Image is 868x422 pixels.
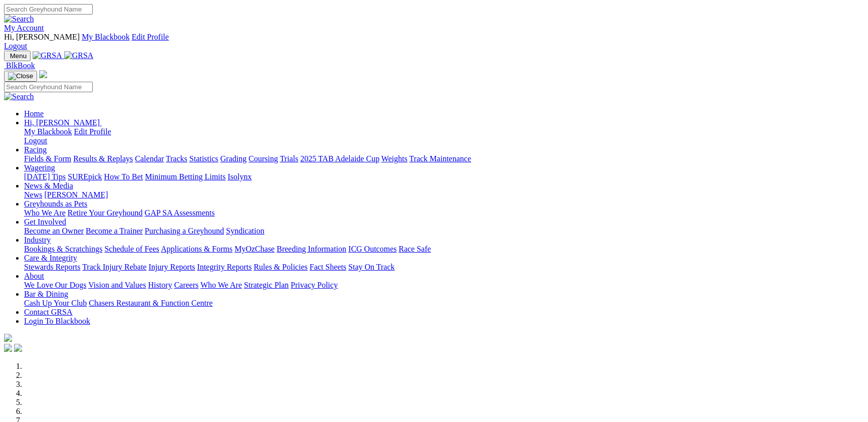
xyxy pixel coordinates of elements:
a: Privacy Policy [291,281,338,289]
img: Search [4,92,34,101]
a: Injury Reports [148,263,195,271]
a: Logout [24,136,47,145]
a: Schedule of Fees [104,245,159,253]
a: Who We Are [200,281,242,289]
a: Vision and Values [88,281,146,289]
div: Hi, [PERSON_NAME] [24,127,864,145]
div: Industry [24,245,864,254]
a: My Blackbook [82,33,130,41]
a: My Blackbook [24,127,72,136]
a: Get Involved [24,218,66,226]
a: [PERSON_NAME] [44,190,108,199]
a: Track Maintenance [409,154,471,163]
div: My Account [4,33,864,51]
div: About [24,281,864,290]
img: GRSA [64,51,94,60]
span: Menu [10,52,27,60]
button: Toggle navigation [4,71,37,82]
img: Search [4,15,34,24]
input: Search [4,4,93,15]
a: Strategic Plan [244,281,289,289]
a: Trials [280,154,298,163]
span: BlkBook [6,61,35,70]
a: Weights [381,154,407,163]
img: Close [8,72,33,80]
div: Greyhounds as Pets [24,208,864,218]
a: 2025 TAB Adelaide Cup [300,154,379,163]
a: Purchasing a Greyhound [145,227,224,235]
div: Care & Integrity [24,263,864,272]
a: Wagering [24,163,55,172]
a: Stay On Track [348,263,394,271]
a: Results & Replays [73,154,133,163]
a: Home [24,109,44,118]
a: Coursing [249,154,278,163]
img: logo-grsa-white.png [39,70,47,78]
a: Fields & Form [24,154,71,163]
div: Bar & Dining [24,299,864,308]
a: GAP SA Assessments [145,208,215,217]
img: GRSA [33,51,62,60]
a: Become a Trainer [86,227,143,235]
a: Retire Your Greyhound [68,208,143,217]
a: Hi, [PERSON_NAME] [24,118,102,127]
a: Chasers Restaurant & Function Centre [89,299,212,307]
a: SUREpick [68,172,102,181]
a: Tracks [166,154,187,163]
a: Cash Up Your Club [24,299,87,307]
a: Care & Integrity [24,254,77,262]
a: Become an Owner [24,227,84,235]
a: Who We Are [24,208,66,217]
a: Login To Blackbook [24,317,90,325]
a: Edit Profile [74,127,111,136]
a: Calendar [135,154,164,163]
a: My Account [4,24,44,32]
a: Greyhounds as Pets [24,199,87,208]
a: Logout [4,42,27,50]
input: Search [4,82,93,92]
a: How To Bet [104,172,143,181]
div: Wagering [24,172,864,181]
a: Minimum Betting Limits [145,172,226,181]
div: News & Media [24,190,864,199]
a: Integrity Reports [197,263,252,271]
a: Racing [24,145,47,154]
div: Get Involved [24,227,864,236]
a: Stewards Reports [24,263,80,271]
a: Bookings & Scratchings [24,245,102,253]
a: Bar & Dining [24,290,68,298]
a: News [24,190,42,199]
a: Statistics [189,154,219,163]
span: Hi, [PERSON_NAME] [4,33,80,41]
a: Fact Sheets [310,263,346,271]
a: Isolynx [228,172,252,181]
a: Race Safe [398,245,430,253]
a: Grading [221,154,247,163]
a: News & Media [24,181,73,190]
a: We Love Our Dogs [24,281,86,289]
a: Syndication [226,227,264,235]
a: Careers [174,281,198,289]
a: MyOzChase [235,245,275,253]
a: History [148,281,172,289]
div: Racing [24,154,864,163]
a: Track Injury Rebate [82,263,146,271]
img: twitter.svg [14,344,22,352]
a: Breeding Information [277,245,346,253]
span: Hi, [PERSON_NAME] [24,118,100,127]
a: Rules & Policies [254,263,308,271]
a: About [24,272,44,280]
a: Industry [24,236,51,244]
img: facebook.svg [4,344,12,352]
img: logo-grsa-white.png [4,334,12,342]
a: BlkBook [4,61,35,70]
a: ICG Outcomes [348,245,396,253]
a: [DATE] Tips [24,172,66,181]
a: Contact GRSA [24,308,72,316]
a: Applications & Forms [161,245,233,253]
button: Toggle navigation [4,51,31,61]
a: Edit Profile [132,33,169,41]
